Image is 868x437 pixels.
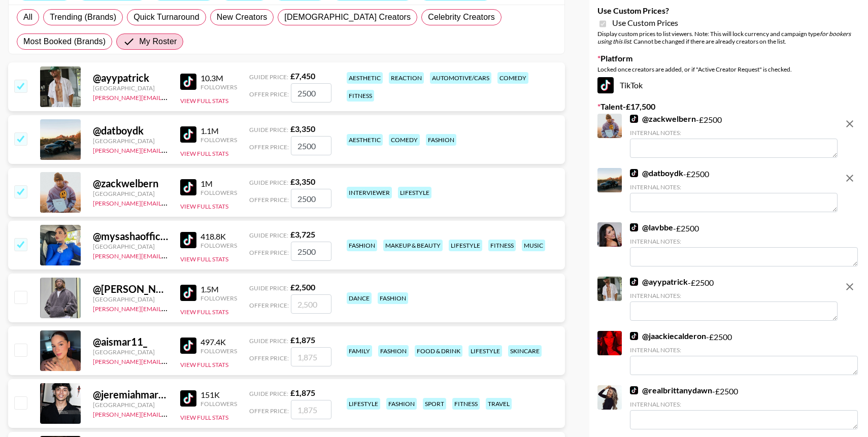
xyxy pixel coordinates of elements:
[597,65,860,73] div: Locked once creators are added, or if "Active Creator Request" is checked.
[201,284,237,294] div: 1.5M
[347,345,372,357] div: family
[347,292,372,304] div: dance
[23,11,32,23] span: All
[139,36,177,48] span: My Roster
[347,240,377,251] div: fashion
[249,179,288,186] span: Guide Price:
[93,124,168,137] div: @ datboydk
[630,331,858,375] div: - £ 2500
[291,347,331,366] input: 1,875
[180,308,228,316] button: View Full Stats
[180,74,196,90] img: TikTok
[597,30,851,45] em: for bookers using this list
[290,177,315,186] strong: £ 3,350
[93,72,168,84] div: @ ayypatrick
[180,414,228,421] button: View Full Stats
[291,83,331,103] input: 7,450
[201,294,237,302] div: Followers
[249,284,288,292] span: Guide Price:
[249,249,289,256] span: Offer Price:
[201,390,237,400] div: 151K
[630,238,858,245] div: Internal Notes:
[597,77,614,93] img: TikTok
[93,137,168,145] div: [GEOGRAPHIC_DATA]
[133,11,199,23] span: Quick Turnaround
[201,126,237,136] div: 1.1M
[201,347,237,355] div: Followers
[93,348,168,356] div: [GEOGRAPHIC_DATA]
[347,72,383,84] div: aesthetic
[389,134,420,146] div: comedy
[630,331,706,341] a: @jaackiecalderon
[430,72,491,84] div: automotive/cars
[201,136,237,144] div: Followers
[290,71,315,81] strong: £ 7,450
[290,335,315,345] strong: £ 1,875
[93,84,168,92] div: [GEOGRAPHIC_DATA]
[630,168,838,212] div: - £ 2500
[180,232,196,248] img: TikTok
[630,223,638,231] img: TikTok
[488,240,516,251] div: fitness
[201,73,237,83] div: 10.3M
[180,203,228,210] button: View Full Stats
[93,177,168,190] div: @ zackwelbern
[378,345,409,357] div: fashion
[630,278,638,286] img: TikTok
[508,345,542,357] div: skincare
[93,401,168,409] div: [GEOGRAPHIC_DATA]
[180,150,228,157] button: View Full Stats
[426,134,456,146] div: fashion
[93,250,243,260] a: [PERSON_NAME][EMAIL_ADDRESS][DOMAIN_NAME]
[597,77,860,93] div: TikTok
[180,126,196,143] img: TikTok
[93,295,168,303] div: [GEOGRAPHIC_DATA]
[597,6,860,16] label: Use Custom Prices?
[93,409,243,418] a: [PERSON_NAME][EMAIL_ADDRESS][DOMAIN_NAME]
[386,398,417,410] div: fashion
[630,114,696,124] a: @zackwelbern
[249,337,288,345] span: Guide Price:
[291,242,331,261] input: 3,725
[486,398,512,410] div: travel
[630,168,683,178] a: @datboydk
[630,115,638,123] img: TikTok
[201,231,237,242] div: 418.8K
[398,187,431,198] div: lifestyle
[93,197,243,207] a: [PERSON_NAME][EMAIL_ADDRESS][DOMAIN_NAME]
[249,301,289,309] span: Offer Price:
[201,400,237,408] div: Followers
[428,11,495,23] span: Celebrity Creators
[630,332,638,340] img: TikTok
[249,407,289,415] span: Offer Price:
[630,183,838,191] div: Internal Notes:
[93,388,168,401] div: @ jeremiahmartinelli
[180,285,196,301] img: TikTok
[217,11,268,23] span: New Creators
[378,292,408,304] div: fashion
[93,190,168,197] div: [GEOGRAPHIC_DATA]
[290,229,315,239] strong: £ 3,725
[93,145,243,154] a: [PERSON_NAME][EMAIL_ADDRESS][DOMAIN_NAME]
[291,294,331,314] input: 2,500
[347,398,380,410] div: lifestyle
[180,97,228,105] button: View Full Stats
[201,242,237,249] div: Followers
[249,73,288,81] span: Guide Price:
[201,179,237,189] div: 1M
[291,189,331,208] input: 3,350
[597,30,860,45] div: Display custom prices to list viewers. Note: This will lock currency and campaign type . Cannot b...
[180,390,196,407] img: TikTok
[201,189,237,196] div: Followers
[93,243,168,250] div: [GEOGRAPHIC_DATA]
[93,92,243,102] a: [PERSON_NAME][EMAIL_ADDRESS][DOMAIN_NAME]
[180,338,196,354] img: TikTok
[469,345,502,357] div: lifestyle
[180,361,228,368] button: View Full Stats
[249,390,288,397] span: Guide Price:
[93,335,168,348] div: @ aismar11_
[93,303,243,313] a: [PERSON_NAME][EMAIL_ADDRESS][DOMAIN_NAME]
[290,124,315,133] strong: £ 3,350
[630,346,858,354] div: Internal Notes:
[630,385,712,395] a: @realbrittanydawn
